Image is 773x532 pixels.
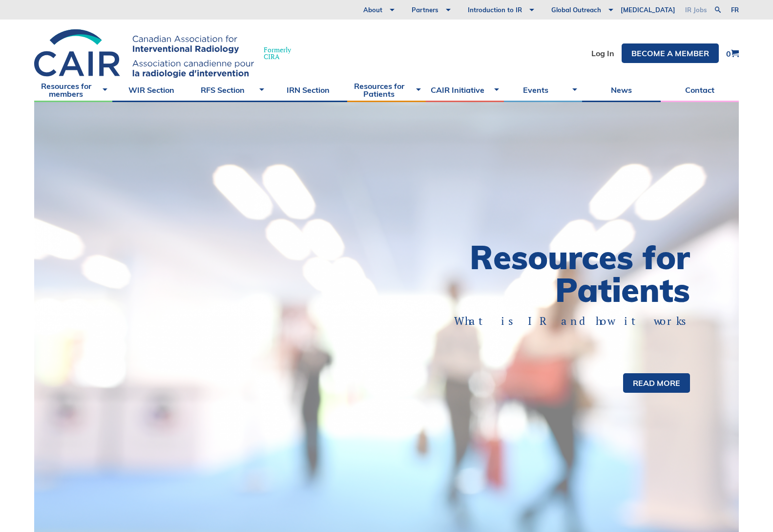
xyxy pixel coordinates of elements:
a: 0 [726,49,739,58]
a: FormerlyCIRA [34,29,301,78]
p: What is IR and how it works [421,314,690,329]
a: IRN Section [269,78,347,102]
a: CAIR Initiative [426,78,504,102]
a: Log In [591,49,614,57]
a: Read more [623,373,690,393]
a: Resources for Patients [347,78,425,102]
a: Become a member [622,43,719,63]
h1: Resources for Patients [387,241,690,306]
a: RFS Section [191,78,269,102]
img: CIRA [34,29,254,78]
a: WIR Section [112,78,190,102]
a: Contact [661,78,739,102]
a: Events [504,78,582,102]
span: Formerly CIRA [264,46,291,60]
a: fr [731,7,739,13]
a: News [582,78,660,102]
a: Resources for members [34,78,112,102]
